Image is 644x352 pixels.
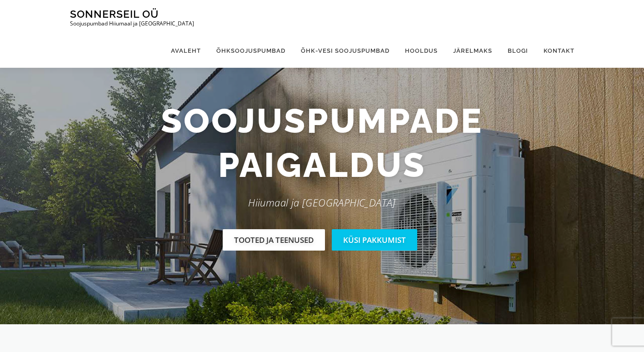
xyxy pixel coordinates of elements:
[70,20,194,27] p: Soojuspumbad Hiiumaal ja [GEOGRAPHIC_DATA]
[63,99,581,187] h2: Soojuspumpade
[332,229,417,251] a: Küsi pakkumist
[445,34,500,68] a: Järelmaks
[500,34,536,68] a: Blogi
[218,143,426,187] span: paigaldus
[63,194,581,211] p: Hiiumaal ja [GEOGRAPHIC_DATA]
[223,229,325,251] a: Tooted ja teenused
[397,34,445,68] a: Hooldus
[209,34,293,68] a: Õhksoojuspumbad
[536,34,574,68] a: Kontakt
[163,34,209,68] a: Avaleht
[293,34,397,68] a: Õhk-vesi soojuspumbad
[70,8,159,20] a: Sonnerseil OÜ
